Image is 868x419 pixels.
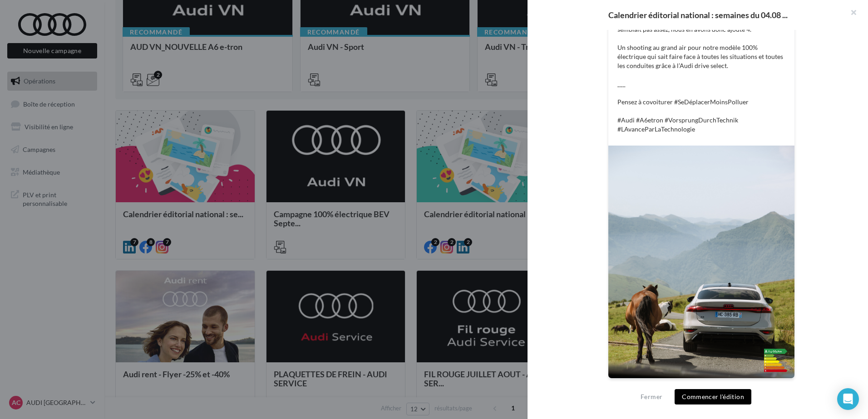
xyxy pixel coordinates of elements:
div: Open Intercom Messenger [837,388,859,410]
div: La prévisualisation est non-contractuelle [608,379,795,390]
button: Fermer [637,391,666,402]
button: Commencer l'édition [675,389,751,404]
span: Calendrier éditorial national : semaines du 04.08 ... [608,11,788,19]
p: 285ch pour la Nouvelle Audi A6 Sportback e-tron ne nous semblait pas assez, nous en avons donc aj... [617,16,785,134]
